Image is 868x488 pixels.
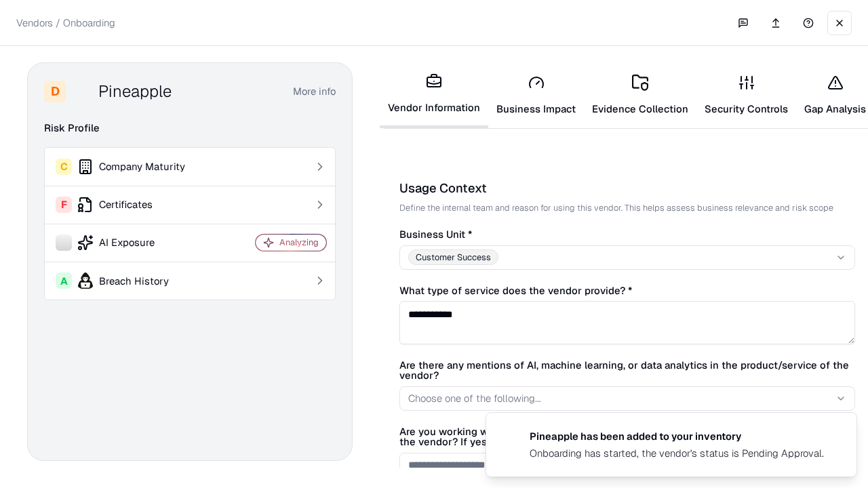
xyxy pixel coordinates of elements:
div: A [56,272,72,289]
div: D [44,81,66,102]
p: Define the internal team and reason for using this vendor. This helps assess business relevance a... [399,202,855,213]
label: Are there any mentions of AI, machine learning, or data analytics in the product/service of the v... [399,361,855,381]
img: Pineapple [71,81,93,102]
a: Security Controls [696,64,796,127]
div: Pineapple has been added to your inventory [530,429,824,443]
div: F [56,197,72,213]
div: Certificates [56,197,217,213]
a: Business Impact [488,64,584,127]
div: Company Maturity [56,159,217,175]
div: Analyzing [279,237,319,248]
label: Business Unit * [399,230,855,240]
button: More info [293,79,336,104]
div: AI Exposure [56,235,217,251]
button: Choose one of the following... [399,386,855,411]
div: Choose one of the following... [408,391,541,405]
div: Customer Success [408,249,498,265]
button: Customer Success [399,245,855,270]
div: C [56,159,72,175]
div: Breach History [56,272,217,289]
div: Pineapple [98,81,172,102]
div: Usage Context [399,180,855,197]
a: Vendor Information [380,62,488,128]
a: Evidence Collection [584,64,696,127]
div: Onboarding has started, the vendor's status is Pending Approval. [530,446,824,460]
p: Vendors / Onboarding [16,16,115,30]
img: pineappleenergy.com [502,429,519,445]
div: Risk Profile [44,120,336,136]
label: Are you working with the Bausch and Lomb procurement/legal to get the contract in place with the ... [399,427,855,447]
label: What type of service does the vendor provide? * [399,286,855,296]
